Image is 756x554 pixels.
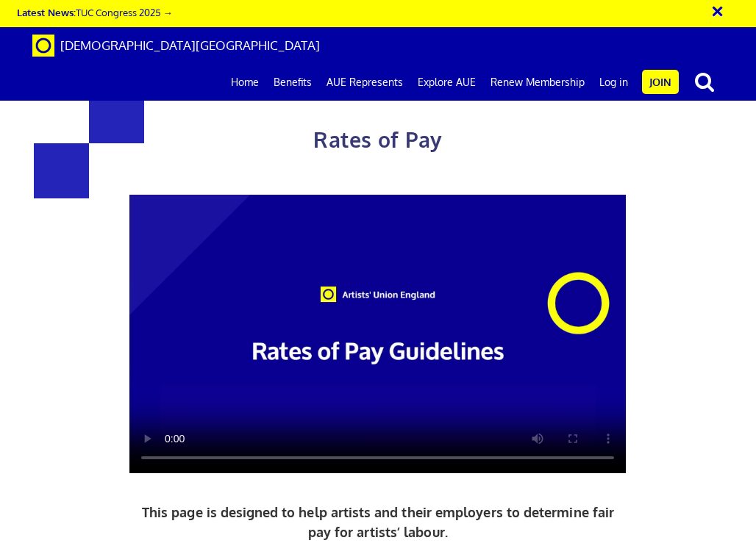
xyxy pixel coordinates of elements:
a: Renew Membership [483,64,592,101]
a: AUE Represents [319,64,410,101]
a: Home [224,64,266,101]
span: Rates of Pay [313,126,442,153]
a: Latest News:TUC Congress 2025 → [17,6,173,18]
button: search [682,66,727,97]
a: Benefits [266,64,319,101]
span: [DEMOGRAPHIC_DATA][GEOGRAPHIC_DATA] [60,37,320,53]
a: Explore AUE [410,64,483,101]
a: Log in [592,64,635,101]
strong: Latest News: [17,6,76,18]
a: Join [642,70,679,94]
a: Brand [DEMOGRAPHIC_DATA][GEOGRAPHIC_DATA] [21,27,331,64]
